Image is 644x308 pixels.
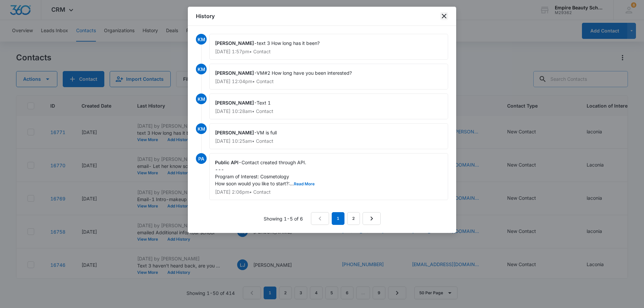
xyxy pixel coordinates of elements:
[440,12,448,20] button: close
[347,212,360,225] a: Page 2
[209,94,448,119] div: -
[215,79,442,84] p: [DATE] 12:04pm • Contact
[311,212,381,225] nav: Pagination
[196,123,207,134] span: KM
[257,100,271,106] span: Text 1
[215,100,254,106] span: [PERSON_NAME]
[332,212,344,225] em: 1
[215,160,238,165] span: Public API
[264,215,303,222] p: Showing 1-5 of 6
[196,153,207,164] span: PA
[215,70,254,76] span: [PERSON_NAME]
[196,12,215,20] h1: History
[257,40,320,46] span: text 3 How long has it been?
[257,70,352,76] span: VM#2 How long have you been interested?
[215,109,442,114] p: [DATE] 10:28am • Contact
[215,190,442,194] p: [DATE] 2:06pm • Contact
[215,139,442,143] p: [DATE] 10:25am • Contact
[209,153,448,200] div: -
[196,34,207,45] span: KM
[363,212,381,225] a: Next Page
[294,182,315,186] button: Read More
[215,49,442,54] p: [DATE] 1:57pm • Contact
[209,64,448,89] div: -
[215,160,315,186] span: Contact created through API. --- Program of Interest: Cosmetology How soon would you like to star...
[257,130,277,135] span: VM is full
[209,123,448,149] div: -
[196,94,207,104] span: KM
[215,130,254,135] span: [PERSON_NAME]
[215,40,254,46] span: [PERSON_NAME]
[209,34,448,60] div: -
[196,64,207,74] span: KM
